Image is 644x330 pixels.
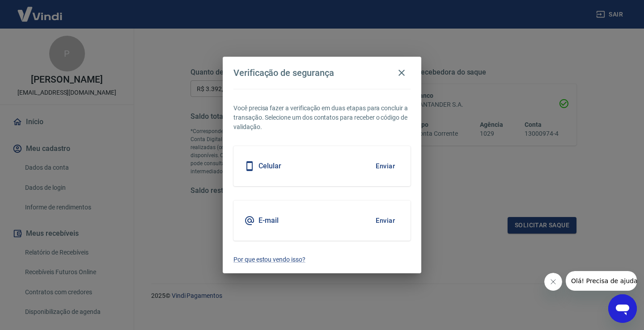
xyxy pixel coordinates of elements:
[258,162,281,171] h5: Celular
[544,273,562,291] iframe: Fechar mensagem
[5,6,75,13] span: Olá! Precisa de ajuda?
[233,104,411,132] p: Você precisa fazer a verificação em duas etapas para concluir a transação. Selecione um dos conta...
[371,157,400,175] button: Enviar
[608,294,637,323] iframe: Botão para abrir a janela de mensagens
[258,216,279,225] h5: E-mail
[233,67,334,78] h4: Verificação de segurança
[371,211,400,230] button: Enviar
[566,271,637,291] iframe: Mensagem da empresa
[233,255,411,264] a: Por que estou vendo isso?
